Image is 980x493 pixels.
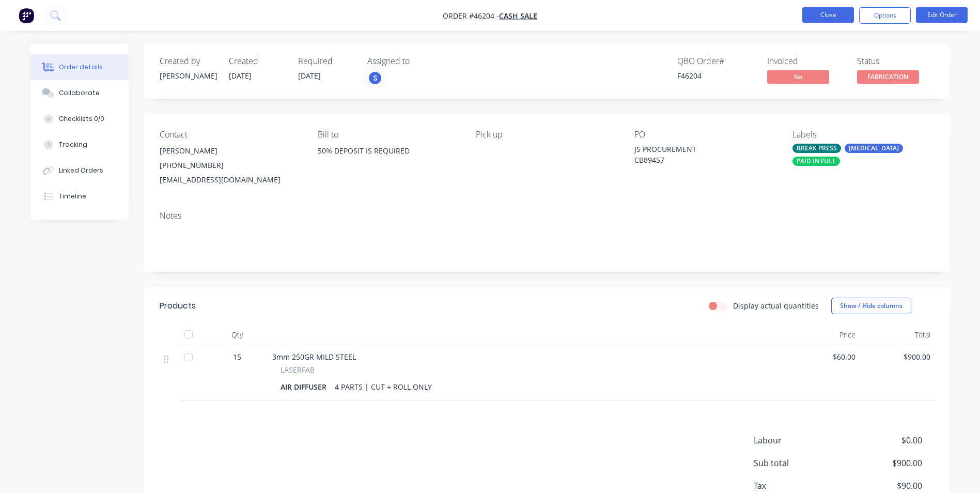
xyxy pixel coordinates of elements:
div: Status [857,56,935,66]
span: [DATE] [229,71,252,81]
div: Created [229,56,286,66]
a: CASH SALE [499,11,537,21]
div: Checklists 0/0 [59,114,104,124]
span: $60.00 [789,351,855,362]
div: Notes [160,211,935,221]
button: Options [859,7,911,24]
div: Contact [160,130,301,140]
div: BREAK PRESS [792,144,841,153]
button: Collaborate [30,80,129,106]
button: Show / Hide columns [831,298,911,314]
div: QBO Order # [677,56,755,66]
div: F46204 [677,70,755,81]
button: Close [802,7,854,23]
div: [MEDICAL_DATA] [845,144,903,153]
span: FABRICATION [857,70,919,83]
span: LASERFAB [281,364,315,375]
div: Qty [206,325,268,345]
div: AIR DIFFUSER [281,379,331,394]
div: 50% DEPOSIT IS REQUIRED [318,144,459,158]
div: Order details [59,63,103,72]
button: Order details [30,54,129,80]
div: Required [298,56,355,66]
div: Pick up [476,130,617,140]
img: Factory [19,8,34,23]
div: Timeline [59,192,86,201]
div: [PERSON_NAME] [160,70,216,81]
div: [EMAIL_ADDRESS][DOMAIN_NAME] [160,173,301,187]
div: [PERSON_NAME][PHONE_NUMBER][EMAIL_ADDRESS][DOMAIN_NAME] [160,144,301,187]
span: Sub total [754,457,846,469]
span: No [767,70,829,83]
span: $0.00 [845,434,922,446]
span: [DATE] [298,71,321,81]
div: 50% DEPOSIT IS REQUIRED [318,144,459,177]
div: Total [860,325,935,345]
div: Labels [792,130,934,140]
button: Linked Orders [30,158,129,183]
div: Invoiced [767,56,845,66]
div: [PHONE_NUMBER] [160,158,301,173]
div: 4 PARTS | CUT + ROLL ONLY [331,379,436,394]
span: Order #46204 - [443,11,499,21]
div: PO [634,130,776,140]
div: Products [160,300,196,312]
div: Collaborate [59,88,100,98]
div: JS PROCUREMENT CB89457 [634,144,764,165]
div: PAID IN FULL [792,157,840,166]
div: Bill to [318,130,459,140]
button: Edit Order [916,7,968,23]
span: $900.00 [864,351,930,362]
button: Checklists 0/0 [30,106,129,132]
div: Price [785,325,860,345]
span: 15 [233,351,241,362]
div: Created by [160,56,216,66]
div: Linked Orders [59,166,103,175]
button: Timeline [30,183,129,209]
button: FABRICATION [857,70,919,86]
span: $90.00 [845,480,922,492]
span: Labour [754,434,846,446]
div: [PERSON_NAME] [160,144,301,158]
div: Tracking [59,140,87,149]
label: Display actual quantities [733,300,819,311]
span: Tax [754,480,846,492]
span: $900.00 [845,457,922,469]
span: 3mm 250GR MILD STEEL [272,352,356,362]
button: Tracking [30,132,129,158]
button: S [367,70,383,86]
div: Assigned to [367,56,471,66]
